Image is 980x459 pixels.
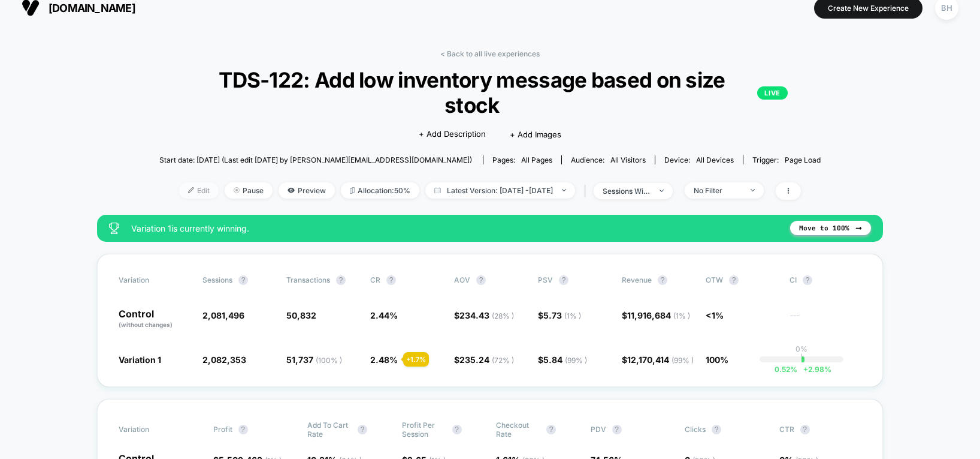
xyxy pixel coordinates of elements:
button: ? [546,425,556,434]
button: ? [612,425,622,434]
span: CI [790,275,855,285]
img: rebalance [350,187,355,194]
span: Variation [119,421,184,439]
img: end [660,190,664,192]
span: $ [622,310,690,320]
span: 5.84 [543,355,587,365]
span: $ [454,310,514,320]
button: ? [800,425,810,434]
button: ? [712,425,721,434]
span: AOV [454,275,470,284]
span: all pages [521,155,552,164]
span: Allocation: 50% [341,182,419,199]
span: Transactions [286,275,330,284]
span: Latest Version: [DATE] - [DATE] [425,182,575,199]
span: Start date: [DATE] (Last edit [DATE] by [PERSON_NAME][EMAIL_ADDRESS][DOMAIN_NAME]) [159,155,472,164]
button: ? [658,275,667,285]
span: + [803,365,808,374]
span: 0.52 % [775,365,797,374]
span: $ [538,355,587,365]
button: ? [238,275,248,285]
span: Device: [655,155,743,164]
span: + Add Description [419,128,486,140]
span: 11,916,684 [627,310,690,320]
img: end [234,187,240,193]
span: 234.43 [459,310,514,320]
span: [DOMAIN_NAME] [49,2,135,14]
span: ( 1 % ) [564,311,581,320]
button: ? [452,425,462,434]
button: ? [476,275,486,285]
span: --- [790,312,861,329]
div: Audience: [571,155,646,164]
button: ? [559,275,568,285]
span: 51,737 [286,355,342,365]
span: $ [622,355,694,365]
span: Add To Cart Rate [307,421,352,439]
p: LIVE [757,86,787,100]
span: ( 72 % ) [492,356,514,365]
span: $ [454,355,514,365]
span: Checkout Rate [496,421,540,439]
p: Control [119,309,190,329]
span: (without changes) [119,321,173,328]
span: Variation [119,275,184,285]
div: + 1.7 % [403,352,429,367]
img: end [751,189,755,191]
span: 2.48 % [370,355,398,365]
span: 2.44 % [370,310,398,320]
div: sessions with impression [603,187,651,196]
span: ( 28 % ) [492,311,514,320]
button: ? [358,425,367,434]
span: CR [370,275,380,284]
a: < Back to all live experiences [440,49,540,58]
span: <1% [706,310,724,320]
span: + Add Images [510,130,561,139]
span: 50,832 [286,310,316,320]
span: 2,082,353 [202,355,246,365]
span: PDV [591,425,606,434]
p: | [800,353,803,362]
button: ? [238,425,248,434]
div: Pages: [492,155,552,164]
span: Clicks [685,425,706,434]
span: Pause [225,182,273,199]
p: 0% [796,344,807,353]
span: Profit [213,425,232,434]
span: ( 1 % ) [673,311,690,320]
div: No Filter [694,186,742,195]
span: ( 99 % ) [672,356,694,365]
button: ? [729,275,739,285]
img: success_star [109,223,119,234]
span: ( 100 % ) [316,356,342,365]
span: PSV [538,275,553,284]
span: Sessions [202,275,232,284]
span: 235.24 [459,355,514,365]
span: $ [538,310,581,320]
span: 12,170,414 [627,355,694,365]
button: ? [336,275,346,285]
span: Preview [279,182,335,199]
span: 2,081,496 [202,310,244,320]
img: edit [188,187,194,193]
span: | [581,182,594,200]
button: Move to 100% [790,221,871,235]
span: 100% [706,355,728,365]
img: end [562,189,566,191]
span: Revenue [622,275,652,284]
img: calendar [434,187,441,193]
span: ( 99 % ) [565,356,587,365]
span: all devices [696,155,734,164]
button: ? [386,275,396,285]
span: Variation 1 [119,355,161,365]
span: 2.98 % [797,365,831,374]
span: Page Load [785,155,821,164]
span: CTR [779,425,794,434]
span: OTW [706,275,772,285]
button: ? [803,275,812,285]
span: 5.73 [543,310,581,320]
span: Edit [179,182,219,199]
span: Variation 1 is currently winning. [131,223,778,233]
div: Trigger: [752,155,821,164]
span: All Visitors [610,155,646,164]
